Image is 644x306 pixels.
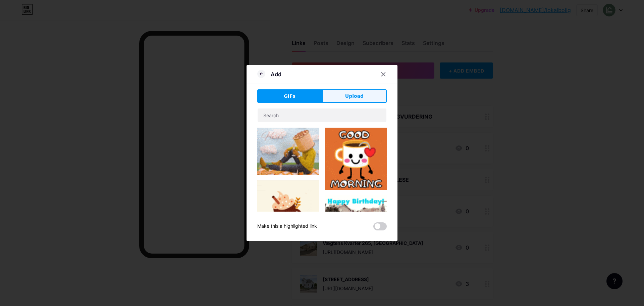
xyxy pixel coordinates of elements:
[257,222,317,230] div: Make this a highlighted link
[345,93,364,100] span: Upload
[258,108,386,122] input: Search
[284,93,296,100] span: GIFs
[257,128,319,175] img: Gihpy
[257,89,322,103] button: GIFs
[322,89,387,103] button: Upload
[257,180,319,243] img: Gihpy
[271,70,281,78] div: Add
[325,128,387,190] img: Gihpy
[325,195,387,243] img: Gihpy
